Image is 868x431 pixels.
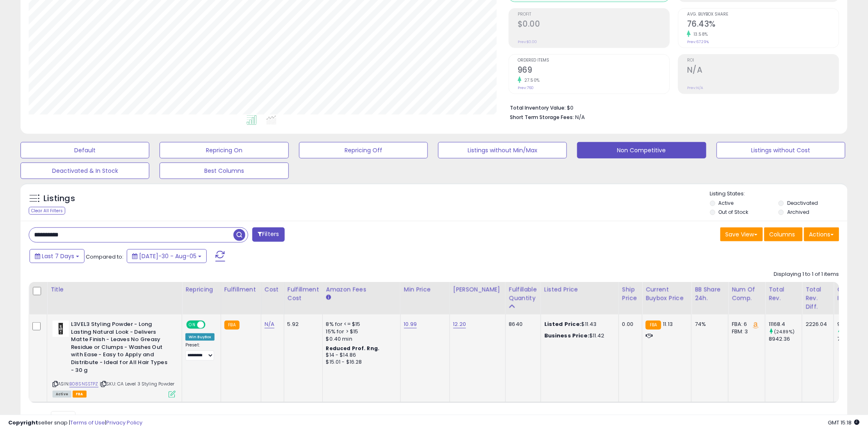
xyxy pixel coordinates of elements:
[732,285,762,303] div: Num of Comp.
[720,227,763,241] button: Save View
[160,163,288,179] button: Best Columns
[544,320,582,328] b: Listed Price:
[687,12,839,17] span: Avg. Buybox Share
[837,285,867,303] div: Ordered Items
[53,321,176,397] div: ASIN:
[73,391,87,398] span: FBA
[719,199,734,206] label: Active
[646,321,661,330] small: FBA
[326,328,394,335] div: 15% for > $15
[732,321,759,328] div: FBA: 6
[326,345,380,352] b: Reduced Prof. Rng.
[453,320,466,328] a: 12.20
[663,320,673,328] span: 11.13
[687,85,703,90] small: Prev: N/A
[787,209,809,215] label: Archived
[544,285,615,294] div: Listed Price
[770,230,795,238] span: Columns
[53,391,71,398] span: All listings currently available for purchase on Amazon
[695,285,725,303] div: BB Share 24h.
[185,333,215,341] div: Win BuyBox
[687,58,839,63] span: ROI
[326,321,394,328] div: 8% for <= $15
[687,65,839,76] h2: N/A
[687,19,839,30] h2: 76.43%
[764,227,803,241] button: Columns
[717,142,845,158] button: Listings without Cost
[622,285,639,303] div: Ship Price
[326,335,394,343] div: $0.40 min
[719,209,749,215] label: Out of Stock
[622,321,636,328] div: 0.00
[288,285,319,303] div: Fulfillment Cost
[774,328,795,335] small: (24.89%)
[732,328,759,335] div: FBM: 3
[326,285,397,294] div: Amazon Fees
[518,19,669,30] h2: $0.00
[43,193,75,204] h5: Listings
[510,102,833,112] li: $0
[509,321,535,328] div: 8640
[326,359,394,366] div: $15.01 - $16.28
[30,249,85,263] button: Last 7 Days
[521,77,540,83] small: 27.50%
[453,285,502,294] div: [PERSON_NAME]
[828,419,860,426] span: 2025-08-13 15:18 GMT
[769,285,799,303] div: Total Rev.
[8,419,142,427] div: seller snap | |
[646,285,688,303] div: Current Buybox Price
[691,31,708,37] small: 13.58%
[518,85,534,90] small: Prev: 760
[326,294,331,301] small: Amazon Fees.
[806,321,827,328] div: 2226.04
[127,249,207,263] button: [DATE]-30 - Aug-05
[804,227,839,241] button: Actions
[404,320,417,328] a: 10.99
[185,285,217,294] div: Repricing
[21,163,149,179] button: Deactivated & In Stock
[326,352,394,359] div: $14 - $14.86
[575,113,585,121] span: N/A
[106,419,142,426] a: Privacy Policy
[299,142,428,158] button: Repricing Off
[42,252,74,260] span: Last 7 Days
[438,142,567,158] button: Listings without Min/Max
[769,335,802,343] div: 8942.36
[518,65,669,76] h2: 969
[204,321,217,328] span: OFF
[544,332,612,339] div: $11.42
[806,285,830,311] div: Total Rev. Diff.
[687,39,709,44] small: Prev: 67.29%
[774,271,839,278] div: Displaying 1 to 1 of 1 items
[185,342,215,361] div: Preset:
[404,285,446,294] div: Min Price
[224,285,258,294] div: Fulfillment
[787,199,818,206] label: Deactivated
[288,321,316,328] div: 5.92
[509,285,537,303] div: Fulfillable Quantity
[265,285,281,294] div: Cost
[100,381,174,387] span: | SKU: CA Level 3 Styling Powder
[518,12,669,17] span: Profit
[544,321,612,328] div: $11.43
[69,381,98,387] a: B08SNSSTPZ
[139,252,196,260] span: [DATE]-30 - Aug-05
[70,419,105,426] a: Terms of Use
[769,321,802,328] div: 11168.4
[21,142,149,158] button: Default
[71,321,171,376] b: L3VEL3 Styling Powder - Long Lasting Natural Look - Delivers Matte Finish - Leaves No Greasy Resi...
[8,419,38,426] strong: Copyright
[544,332,589,339] b: Business Price:
[710,190,847,198] p: Listing States:
[518,58,669,63] span: Ordered Items
[252,227,284,242] button: Filters
[187,321,197,328] span: ON
[29,207,65,215] div: Clear All Filters
[265,320,274,328] a: N/A
[86,253,123,261] span: Compared to:
[510,114,574,121] b: Short Term Storage Fees:
[577,142,706,158] button: Non Competitive
[510,104,566,111] b: Total Inventory Value:
[50,285,178,294] div: Title
[695,321,722,328] div: 74%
